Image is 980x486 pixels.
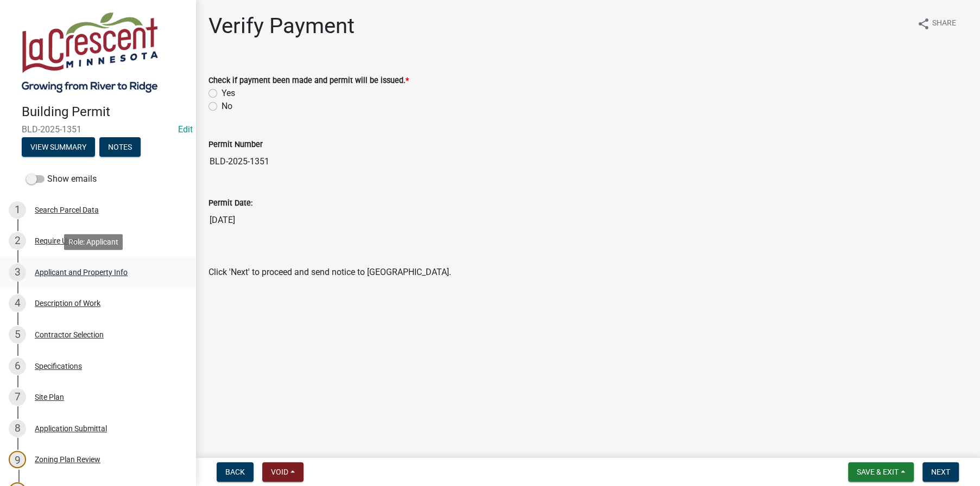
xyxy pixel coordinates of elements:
h4: Building Permit [22,104,187,120]
div: 1 [9,201,26,219]
label: Yes [222,87,235,100]
div: Site Plan [35,393,64,401]
wm-modal-confirm: Notes [99,143,141,152]
button: Save & Exit [848,462,914,482]
button: Next [922,462,959,482]
span: Void [271,468,288,476]
span: Save & Exit [857,468,899,476]
label: Show emails [26,172,97,186]
label: Check if payment been made and permit will be issued. [208,77,409,85]
wm-modal-confirm: Summary [22,143,95,152]
button: Void [262,462,304,482]
div: Search Parcel Data [35,206,99,214]
div: 9 [9,451,26,468]
span: Share [932,17,956,30]
div: Description of Work [35,299,100,307]
div: Application Submittal [35,425,107,432]
div: Contractor Selection [35,331,104,338]
i: share [917,17,930,30]
label: Permit Date: [208,200,252,207]
div: Specifications [35,362,82,370]
button: Back [217,462,254,482]
div: Applicant and Property Info [35,268,128,276]
div: 7 [9,388,26,406]
div: 5 [9,326,26,343]
div: Role: Applicant [64,234,123,250]
wm-modal-confirm: Edit Application Number [178,124,193,135]
button: shareShare [908,13,965,34]
label: No [222,100,232,113]
span: Back [225,468,245,476]
span: Next [931,468,950,476]
label: Permit Number [208,141,263,149]
div: Require User [35,237,77,245]
div: 8 [9,420,26,437]
button: Notes [99,137,141,157]
div: Click 'Next' to proceed and send notice to [GEOGRAPHIC_DATA]. [208,240,967,279]
button: View Summary [22,137,95,157]
div: 4 [9,295,26,312]
h1: Verify Payment [208,13,355,39]
div: 6 [9,357,26,375]
div: Zoning Plan Review [35,456,100,463]
div: 2 [9,232,26,250]
img: City of La Crescent, Minnesota [22,11,158,93]
span: BLD-2025-1351 [22,124,174,135]
div: 3 [9,264,26,281]
a: Edit [178,124,193,135]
